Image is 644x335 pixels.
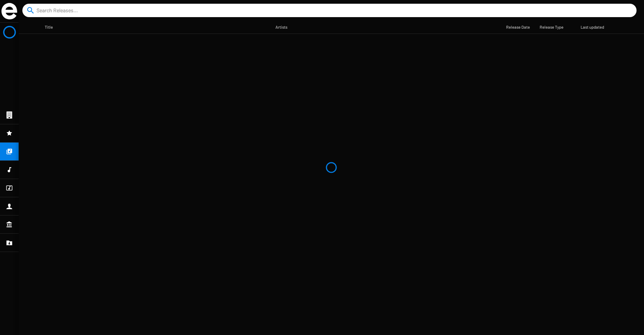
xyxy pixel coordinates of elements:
div: Release Date [506,23,530,31]
div: Last updated [581,23,604,31]
div: Artists [275,23,294,31]
img: grand-sigle.svg [1,3,17,19]
mat-icon: search [26,6,35,15]
div: Last updated [581,23,611,31]
div: Release Type [540,23,563,31]
div: Title [45,23,60,31]
div: Release Date [506,23,537,31]
div: Artists [275,23,287,31]
div: Title [45,23,53,31]
div: Release Type [540,23,570,31]
input: Search Releases... [37,4,625,17]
